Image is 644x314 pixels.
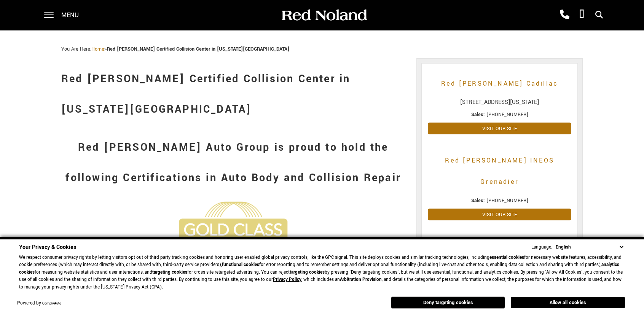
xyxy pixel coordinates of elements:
[61,46,583,53] div: Breadcrumbs
[486,197,528,204] span: [PHONE_NUMBER]
[19,243,76,251] span: Your Privacy & Cookies
[391,296,505,309] button: Deny targeting cookies
[554,243,625,251] select: Language Select
[428,209,571,220] a: Visit Our Site
[280,9,368,22] img: Red Noland Auto Group
[486,111,528,118] span: [PHONE_NUMBER]
[273,276,301,283] a: Privacy Policy
[61,46,289,53] span: You Are Here:
[91,46,104,53] a: Home
[290,269,325,276] strong: targeting cookies
[17,301,61,306] div: Powered by
[42,301,61,306] a: ComplyAuto
[489,254,524,261] strong: essential cookies
[91,46,289,53] span: >
[222,261,259,268] strong: functional cookies
[107,46,289,53] strong: Red [PERSON_NAME] Certified Collision Center in [US_STATE][GEOGRAPHIC_DATA]
[428,123,571,134] a: Visit Our Site
[61,132,405,193] h1: Red [PERSON_NAME] Auto Group is proud to hold the following Certifications in Auto Body and Colli...
[511,297,625,308] button: Allow all cookies
[340,276,382,283] strong: Arbitration Provision
[531,245,552,250] div: Language:
[471,111,485,118] strong: Sales:
[152,269,187,276] strong: targeting cookies
[428,150,571,193] a: Red [PERSON_NAME] INEOS Grenadier
[61,64,405,125] h1: Red [PERSON_NAME] Certified Collision Center in [US_STATE][GEOGRAPHIC_DATA]
[428,98,571,107] span: [STREET_ADDRESS][US_STATE]
[19,254,625,291] p: We respect consumer privacy rights by letting visitors opt out of third-party tracking cookies an...
[471,197,485,204] strong: Sales:
[428,236,571,257] a: Red [PERSON_NAME] INFINITI
[428,73,571,94] a: Red [PERSON_NAME] Cadillac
